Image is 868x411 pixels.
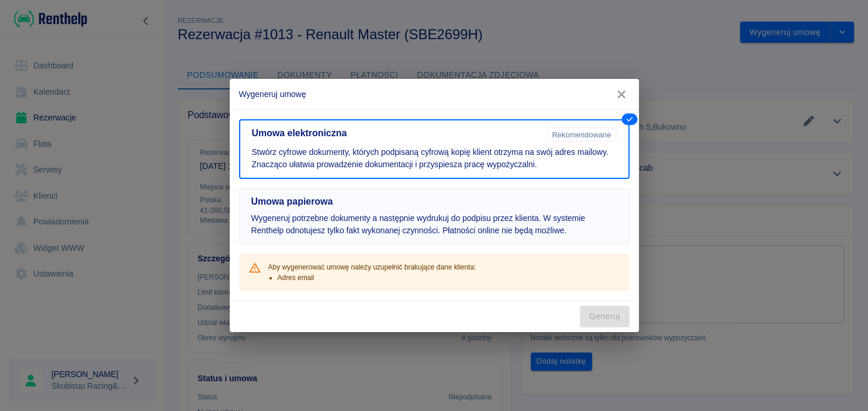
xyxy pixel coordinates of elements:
p: Wygeneruj potrzebne dokumenty a następnie wydrukuj do podpisu przez klienta. W systemie Renthelp ... [251,212,617,237]
h5: Umowa elektroniczna [252,127,542,139]
p: Aby wygenerować umowę należy uzupełnić brakujące dane klienta: [268,262,476,272]
li: Adres email [278,272,476,283]
p: Stwórz cyfrowe dokumenty, których podpisaną cyfrową kopię klient otrzyma na swój adres mailowy. Z... [252,146,617,171]
h2: Wygeneruj umowę [230,79,639,109]
button: Umowa papierowaWygeneruj potrzebne dokumenty a następnie wydrukuj do podpisu przez klienta. W sys... [239,188,630,244]
span: Rekomendowane [547,130,615,139]
button: Umowa elektronicznaRekomendowaneStwórz cyfrowe dokumenty, których podpisaną cyfrową kopię klient ... [239,119,630,179]
h5: Umowa papierowa [251,196,617,208]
